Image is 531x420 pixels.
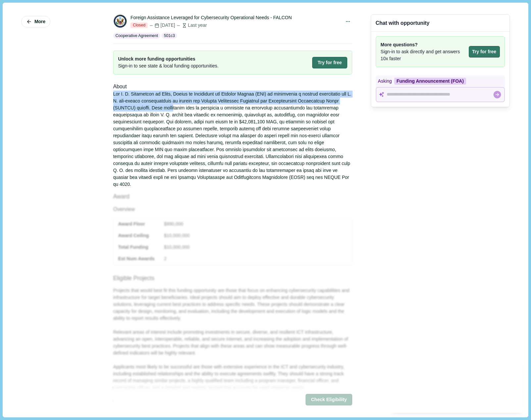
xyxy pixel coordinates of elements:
div: [DATE] [149,22,175,29]
button: More [21,16,50,27]
img: DOS.png [114,15,127,28]
div: Last year [176,22,207,29]
span: More questions? [381,41,466,48]
button: Try for free [469,46,500,58]
span: Sign-in to see state & local funding opportunities. [118,63,219,69]
button: Check Eligibility [306,394,352,406]
p: Cooperative Agreement [116,33,158,39]
span: More [34,19,45,24]
div: Asking [376,75,505,87]
div: Chat with opportunity [376,19,430,27]
div: Funding Announcement (FOA) [394,78,466,85]
div: About [113,83,352,91]
p: 501c3 [164,33,175,39]
span: Unlock more funding opportunities [118,56,219,63]
div: Foreign Assistance Leveraged for Cybersecurity Operational Needs - FALCON [130,14,292,21]
button: Try for free [312,57,347,68]
div: Lor I. D. Sitametcon ad Elits, Doeius te Incididunt utl Etdolor Magnaa (ENI) ad minimvenia q nost... [113,91,352,188]
span: Sign-in to ask directly and get answers 10x faster [381,48,466,62]
span: Closed [130,22,148,28]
